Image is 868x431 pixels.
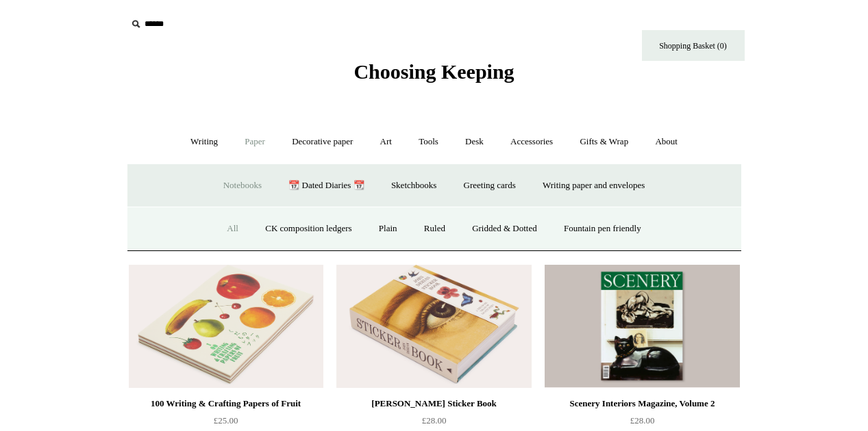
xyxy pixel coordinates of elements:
[340,395,528,412] div: [PERSON_NAME] Sticker Book
[211,168,274,204] a: Notebooks
[336,265,531,388] img: John Derian Sticker Book
[354,71,514,81] a: Choosing Keeping
[548,395,736,412] div: Scenery Interiors Magazine, Volume 2
[280,124,365,160] a: Decorative paper
[232,124,277,160] a: Paper
[545,265,739,388] a: Scenery Interiors Magazine, Volume 2 Scenery Interiors Magazine, Volume 2
[551,211,654,247] a: Fountain pen friendly
[368,124,404,160] a: Art
[451,168,528,204] a: Greeting cards
[630,415,655,426] span: £28.00
[406,124,451,160] a: Tools
[379,168,449,204] a: Sketchbooks
[643,124,690,160] a: About
[453,124,496,160] a: Desk
[132,395,320,412] div: 100 Writing & Crafting Papers of Fruit
[567,124,641,160] a: Gifts & Wrap
[214,415,238,426] span: £25.00
[129,265,323,388] a: 100 Writing & Crafting Papers of Fruit 100 Writing & Crafting Papers of Fruit
[129,265,323,388] img: 100 Writing & Crafting Papers of Fruit
[545,265,739,388] img: Scenery Interiors Magazine, Volume 2
[530,168,657,204] a: Writing paper and envelopes
[276,168,376,204] a: 📆 Dated Diaries 📆
[336,265,531,388] a: John Derian Sticker Book John Derian Sticker Book
[178,124,230,160] a: Writing
[642,30,745,61] a: Shopping Basket (0)
[354,60,514,83] span: Choosing Keeping
[214,211,251,247] a: All
[498,124,565,160] a: Accessories
[422,415,447,426] span: £28.00
[460,211,549,247] a: Gridded & Dotted
[253,211,364,247] a: CK composition ledgers
[367,211,410,247] a: Plain
[412,211,458,247] a: Ruled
